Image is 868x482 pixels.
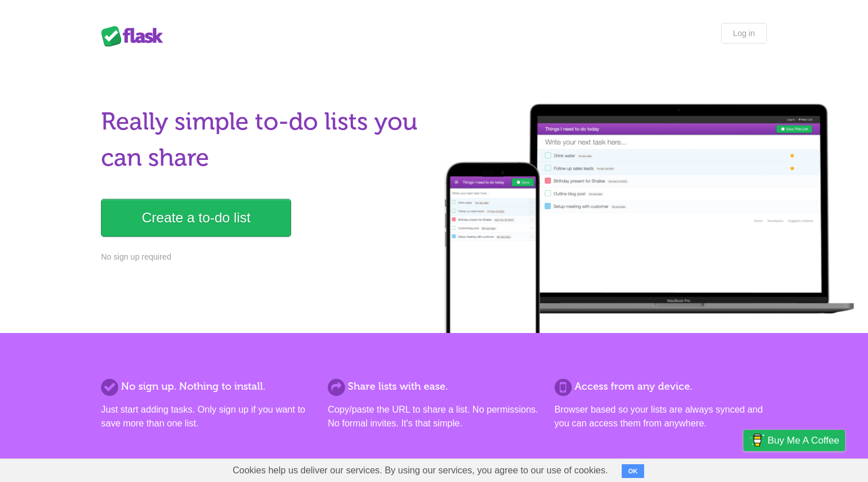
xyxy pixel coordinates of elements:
img: Buy me a coffee [749,430,765,450]
p: Browser based so your lists are always synced and you can access them from anywhere. [555,403,767,430]
p: Just start adding tasks. Only sign up if you want to save more than one list. [101,403,313,430]
h2: No sign up. Nothing to install. [101,379,313,394]
a: Buy me a coffee [743,430,845,451]
h2: Share lists with ease. [328,379,540,394]
a: Create a to-do list [101,199,291,237]
span: Buy me a coffee [768,430,839,450]
h2: Access from any device. [555,379,767,394]
p: No sign up required [101,251,427,263]
button: OK [622,464,644,478]
p: Copy/paste the URL to share a list. No permissions. No formal invites. It's that simple. [328,403,540,430]
span: Cookies help us deliver our services. By using our services, you agree to our use of cookies. [221,459,619,482]
a: Log in [721,23,767,44]
div: Flask Lists [101,26,170,46]
h1: Really simple to-do lists you can share [101,104,427,176]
